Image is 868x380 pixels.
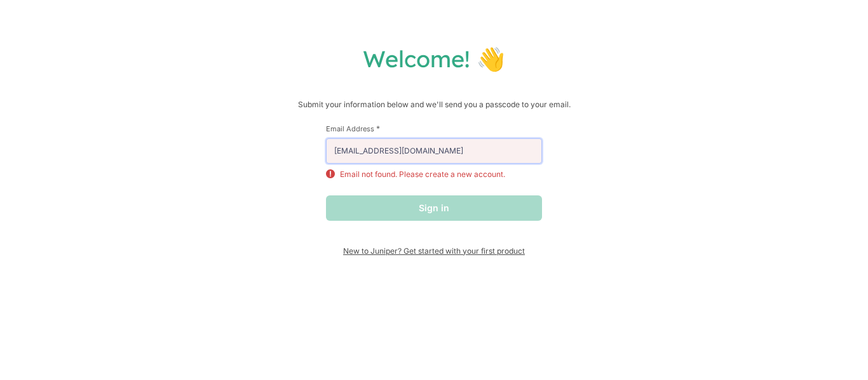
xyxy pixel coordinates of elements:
span: This field is required. [376,124,380,133]
p: Submit your information below and we'll send you a passcode to your email. [13,98,855,111]
label: Email Address [326,124,542,133]
p: Email not found. Please create a new account. [340,169,505,180]
h1: Welcome! 👋 [13,44,855,73]
input: email@example.com [326,138,542,164]
span: New to Juniper? Get started with your first product [326,246,542,256]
